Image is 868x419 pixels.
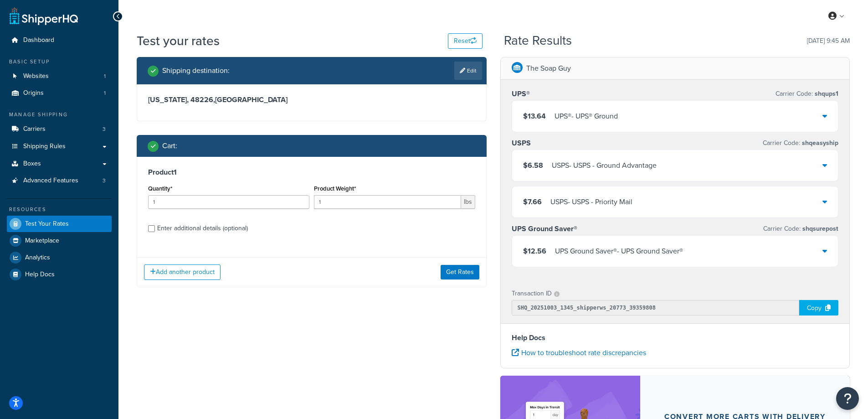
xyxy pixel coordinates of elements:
[7,138,112,155] a: Shipping Rules
[807,35,850,47] p: [DATE] 9:45 AM
[512,224,577,233] h3: UPS Ground Saver®
[23,36,54,44] span: Dashboard
[25,237,59,245] span: Marketplace
[7,111,112,119] div: Manage Shipping
[526,62,571,75] p: The Soap Guy
[512,139,531,148] h3: USPS
[555,245,683,258] div: UPS Ground Saver® - UPS Ground Saver®
[512,287,552,300] p: Transaction ID
[441,265,479,279] button: Get Rates
[454,62,482,80] a: Edit
[148,185,172,192] label: Quantity*
[148,168,475,177] h3: Product 1
[7,155,112,172] a: Boxes
[25,220,69,228] span: Test Your Rates
[157,222,248,235] div: Enter additional details (optional)
[800,138,838,148] span: shqeasyship
[7,172,112,189] a: Advanced Features3
[763,137,838,150] p: Carrier Code:
[7,121,112,138] li: Carriers
[148,225,155,232] input: Enter additional details (optional)
[104,89,106,97] span: 1
[801,224,838,233] span: shqsurepost
[7,121,112,138] a: Carriers3
[523,111,546,121] span: $13.64
[523,197,542,207] span: $7.66
[504,34,572,48] h2: Rate Results
[512,332,839,343] h4: Help Docs
[523,160,543,171] span: $6.58
[162,142,177,150] h2: Cart :
[7,85,112,102] li: Origins
[25,254,50,262] span: Analytics
[7,85,112,102] a: Origins1
[7,233,112,249] a: Marketplace
[314,185,356,192] label: Product Weight*
[448,33,483,49] button: Reset
[7,216,112,232] a: Test Your Rates
[550,196,632,208] div: USPS - USPS - Priority Mail
[813,89,838,98] span: shqups1
[7,32,112,49] a: Dashboard
[763,222,838,235] p: Carrier Code:
[23,143,66,150] span: Shipping Rules
[523,246,546,256] span: $12.56
[552,159,657,172] div: USPS - USPS - Ground Advantage
[7,172,112,189] li: Advanced Features
[776,88,838,100] p: Carrier Code:
[7,266,112,283] a: Help Docs
[314,195,461,209] input: 0.00
[148,195,309,209] input: 0
[23,89,44,97] span: Origins
[7,58,112,66] div: Basic Setup
[103,177,106,185] span: 3
[836,387,859,410] button: Open Resource Center
[512,89,530,98] h3: UPS®
[512,347,646,358] a: How to troubleshoot rate discrepancies
[23,72,49,80] span: Websites
[555,110,618,123] div: UPS® - UPS® Ground
[103,125,106,133] span: 3
[23,177,78,185] span: Advanced Features
[7,206,112,213] div: Resources
[799,300,838,316] div: Copy
[137,32,220,50] h1: Test your rates
[7,68,112,85] a: Websites1
[104,72,106,80] span: 1
[7,249,112,266] a: Analytics
[25,271,55,279] span: Help Docs
[144,264,221,280] button: Add another product
[461,195,475,209] span: lbs
[7,68,112,85] li: Websites
[23,160,41,168] span: Boxes
[148,95,475,104] h3: [US_STATE], 48226 , [GEOGRAPHIC_DATA]
[162,67,230,75] h2: Shipping destination :
[23,125,46,133] span: Carriers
